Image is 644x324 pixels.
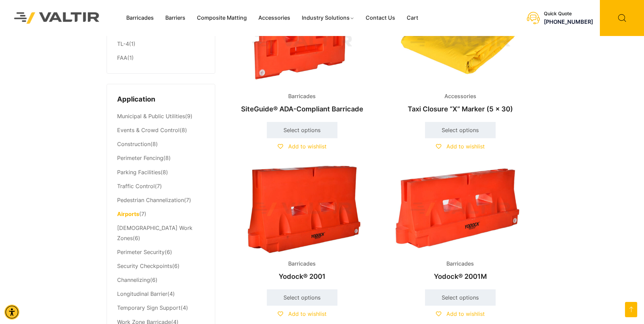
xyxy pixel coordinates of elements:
a: Composite Matting [191,13,253,23]
a: BarricadesYodock® 2001 [229,165,375,284]
a: Parking Facilities [117,169,161,176]
li: (4) [117,301,205,315]
a: Cart [401,13,424,23]
span: Barricades [283,91,321,102]
span: Add to wishlist [446,310,485,317]
li: (8) [117,124,205,138]
a: Select options for “Yodock® 2001” [267,289,337,306]
a: Municipal & Public Utilities [117,113,185,120]
li: (8) [117,165,205,179]
a: Add to wishlist [278,310,327,317]
h2: Yodock® 2001M [387,269,534,284]
span: Barricades [441,259,479,269]
li: (6) [117,259,205,273]
a: Longitudinal Barrier [117,290,167,297]
a: Traffic Control [117,183,155,190]
a: Perimeter Fencing [117,155,163,161]
h2: SiteGuide® ADA-Compliant Barricade [229,102,375,116]
li: (8) [117,138,205,151]
a: Select options for “SiteGuide® ADA-Compliant Barricade” [267,122,337,138]
a: Pedestrian Channelization [117,197,184,203]
h4: Application [117,94,205,105]
a: Open this option [625,302,637,317]
h2: Yodock® 2001 [229,269,375,284]
a: FAA [117,54,127,61]
a: Airports [117,211,139,217]
div: Accessibility Menu [4,305,19,320]
div: Quick Quote [544,11,593,17]
span: Add to wishlist [288,143,327,150]
a: Add to wishlist [436,310,485,317]
a: Perimeter Security [117,249,165,255]
li: (4) [117,287,205,301]
a: Add to wishlist [436,143,485,150]
li: (6) [117,245,205,259]
span: Accessories [439,91,481,102]
li: (7) [117,179,205,193]
span: Barricades [283,259,321,269]
li: (1) [117,37,205,51]
a: Industry Solutions [296,13,360,23]
a: Add to wishlist [278,143,327,150]
a: Security Checkpoints [117,263,172,269]
a: Contact Us [360,13,401,23]
img: Valtir Rentals [5,3,109,33]
li: (1) [117,51,205,63]
a: Barriers [160,13,191,23]
span: Add to wishlist [288,310,327,317]
a: [DEMOGRAPHIC_DATA] Work Zones [117,224,192,241]
a: Temporary Sign Support [117,304,181,311]
span: Add to wishlist [446,143,485,150]
li: (8) [117,151,205,165]
a: Channelizing [117,276,150,283]
img: Barricades [229,165,375,253]
li: (7) [117,207,205,221]
li: (6) [117,273,205,287]
a: Select options for “Yodock® 2001M” [425,289,496,306]
h2: Taxi Closure “X” Marker (5 x 30) [387,102,534,116]
a: Select options for “Taxi Closure “X” Marker (5 x 30)” [425,122,496,138]
a: Accessories [253,13,296,23]
a: Construction [117,141,150,147]
a: BarricadesYodock® 2001M [387,165,534,284]
li: (6) [117,221,205,245]
a: Barricades [121,13,160,23]
li: (7) [117,193,205,207]
a: call (888) 496-3625 [544,18,593,25]
li: (9) [117,110,205,124]
a: TL-4 [117,40,129,47]
img: Barricades [387,165,534,253]
a: Events & Crowd Control [117,127,180,133]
